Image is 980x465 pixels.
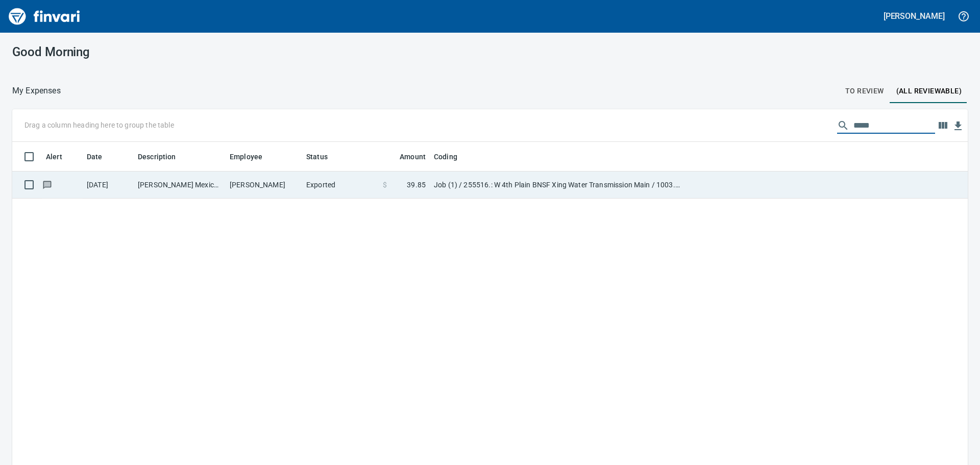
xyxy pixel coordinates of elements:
span: $ [383,180,387,190]
span: Has messages [42,181,53,188]
td: Job (1) / 255516.: W 4th Plain BNSF Xing Water Transmission Main / 1003. .: General Requirements ... [430,172,685,199]
p: Drag a column heading here to group the table [24,120,174,130]
span: Employee [230,151,276,163]
span: Description [138,151,176,163]
h5: [PERSON_NAME] [884,11,945,21]
span: Coding [434,151,471,163]
span: Status [306,151,328,163]
span: Description [138,151,189,163]
td: [PERSON_NAME] Mexican Food L [PERSON_NAME] WA [134,172,226,199]
span: Employee [230,151,262,163]
span: 39.85 [407,180,426,190]
img: Finvari [6,4,83,29]
span: Status [306,151,341,163]
span: Alert [46,151,76,163]
button: Choose columns to display [935,118,950,133]
button: Download Table [950,118,966,134]
td: [PERSON_NAME] [226,172,302,199]
span: Amount [400,151,426,163]
span: Date [87,151,116,163]
td: [DATE] [83,172,134,199]
td: Exported [302,172,379,199]
span: Coding [434,151,457,163]
span: (All Reviewable) [896,85,962,97]
span: Alert [46,151,62,163]
span: To Review [845,85,884,97]
span: Date [87,151,103,163]
nav: breadcrumb [12,85,61,97]
button: [PERSON_NAME] [881,8,947,24]
p: My Expenses [12,85,61,97]
h3: Good Morning [12,45,314,59]
span: Amount [386,151,426,163]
